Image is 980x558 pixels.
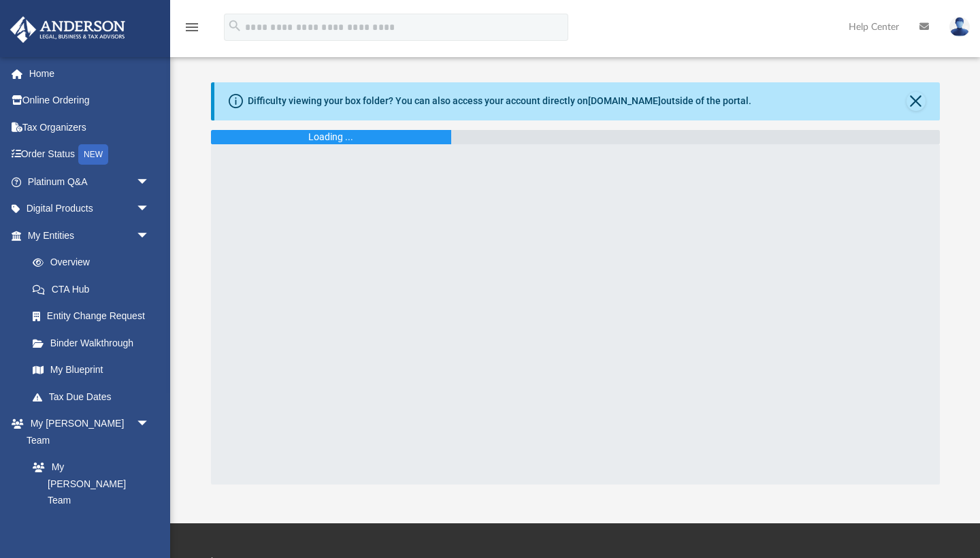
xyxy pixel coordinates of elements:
div: Difficulty viewing your box folder? You can also access your account directly on outside of the p... [248,94,751,108]
button: Close [906,92,926,111]
i: menu [184,19,200,35]
a: menu [184,26,200,35]
a: My Blueprint [19,357,163,384]
span: arrow_drop_down [136,168,163,196]
span: arrow_drop_down [136,410,163,438]
a: Digital Productsarrow_drop_down [10,195,170,223]
a: Tax Organizers [10,114,170,141]
a: My Entitiesarrow_drop_down [10,222,170,249]
a: My [PERSON_NAME] Team [19,454,157,514]
img: User Pic [949,17,970,37]
a: Binder Walkthrough [19,329,170,357]
a: Online Ordering [10,87,170,114]
div: Loading ... [308,130,353,144]
img: Anderson Advisors Platinum Portal [6,16,129,43]
i: search [227,18,242,33]
a: Tax Due Dates [19,383,170,410]
span: arrow_drop_down [136,222,163,250]
a: CTA Hub [19,276,170,303]
a: Home [10,60,170,87]
a: Entity Change Request [19,303,170,330]
span: arrow_drop_down [136,195,163,223]
a: [DOMAIN_NAME] [588,95,661,106]
a: Order StatusNEW [10,141,170,169]
a: My [PERSON_NAME] Teamarrow_drop_down [10,410,163,454]
div: NEW [78,144,108,165]
a: Platinum Q&Aarrow_drop_down [10,168,170,195]
a: Overview [19,249,170,276]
